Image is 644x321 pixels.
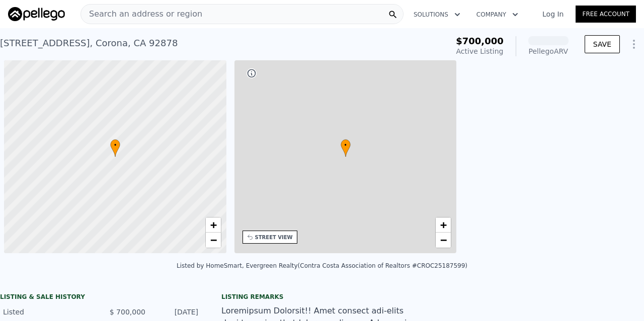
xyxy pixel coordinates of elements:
[110,141,120,150] span: •
[576,6,636,23] a: Free Account
[206,218,221,233] a: Zoom in
[341,139,351,157] div: •
[341,141,351,150] span: •
[110,308,145,316] span: $ 700,000
[210,219,216,231] span: +
[8,7,65,21] img: Pellego
[585,35,620,53] button: SAVE
[456,47,504,55] span: Active Listing
[81,8,202,20] span: Search an address or region
[440,219,447,231] span: +
[468,6,526,24] button: Company
[528,46,569,56] div: Pellego ARV
[456,36,504,46] span: $700,000
[153,307,198,317] div: [DATE]
[624,34,644,54] button: Show Options
[255,234,293,241] div: STREET VIEW
[177,262,467,269] div: Listed by HomeSmart, Evergreen Realty (Contra Costa Association of Realtors #CROC25187599)
[206,233,221,248] a: Zoom out
[110,139,120,157] div: •
[530,9,576,19] a: Log In
[436,233,451,248] a: Zoom out
[210,234,216,246] span: −
[436,218,451,233] a: Zoom in
[406,6,468,24] button: Solutions
[3,307,93,317] div: Listed
[440,234,447,246] span: −
[221,293,423,301] div: Listing remarks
